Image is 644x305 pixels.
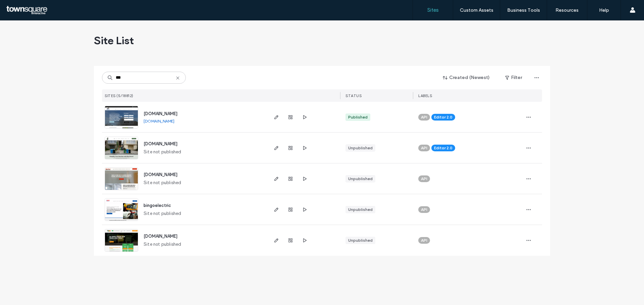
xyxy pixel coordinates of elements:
span: Site not published [144,210,181,217]
label: Sites [427,7,439,13]
span: Site List [94,34,134,47]
button: Created (Newest) [437,72,496,83]
label: Help [599,7,609,13]
a: [DOMAIN_NAME] [144,141,177,146]
label: Business Tools [507,7,540,13]
button: Filter [498,72,529,83]
div: Unpublished [348,237,373,243]
a: [DOMAIN_NAME] [144,172,177,177]
a: [DOMAIN_NAME] [144,111,177,116]
span: SITES (5/18812) [105,93,133,98]
label: Custom Assets [460,7,493,13]
span: LABELS [418,93,432,98]
span: Site not published [144,179,181,186]
a: bingoelectric [144,203,171,208]
label: Resources [555,7,579,13]
span: Editor 2.0 [434,145,452,151]
div: Unpublished [348,145,373,151]
span: API [421,176,427,182]
span: Help [15,5,29,11]
span: STATUS [345,93,362,98]
span: Site not published [144,149,181,155]
span: Site not published [144,241,181,248]
div: Published [348,114,368,120]
a: [DOMAIN_NAME] [144,119,174,124]
div: Unpublished [348,176,373,182]
span: API [421,237,427,243]
div: Unpublished [348,207,373,213]
span: API [421,207,427,213]
span: API [421,114,427,120]
span: Editor 2.0 [434,114,452,120]
a: [DOMAIN_NAME] [144,234,177,239]
span: API [421,145,427,151]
